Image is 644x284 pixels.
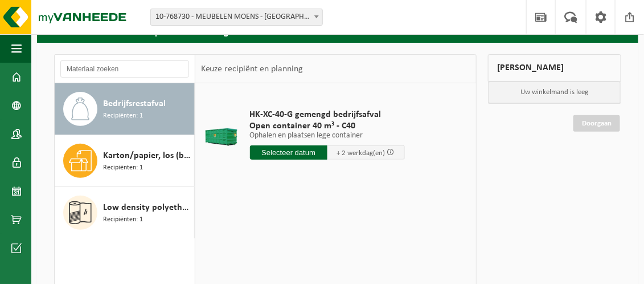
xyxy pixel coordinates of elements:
[337,149,385,157] span: + 2 werkdag(en)
[55,83,195,135] button: Bedrijfsrestafval Recipiënten: 1
[55,135,195,187] button: Karton/papier, los (bedrijven) Recipiënten: 1
[151,9,322,25] span: 10-768730 - MEUBELEN MOENS - LONDERZEEL
[195,55,309,83] div: Keuze recipiënt en planning
[103,201,191,214] span: Low density polyethyleen (LDPE) folie, los, gekleurd
[103,97,166,111] span: Bedrijfsrestafval
[250,145,327,160] input: Selecteer datum
[150,9,323,26] span: 10-768730 - MEUBELEN MOENS - LONDERZEEL
[489,82,621,103] p: Uw winkelmand is leeg
[55,187,195,238] button: Low density polyethyleen (LDPE) folie, los, gekleurd Recipiënten: 1
[103,214,143,225] span: Recipiënten: 1
[250,109,405,120] span: HK-XC-40-G gemengd bedrijfsafval
[103,163,143,173] span: Recipiënten: 1
[250,132,405,140] p: Ophalen en plaatsen lege container
[103,111,143,121] span: Recipiënten: 1
[60,60,189,78] input: Materiaal zoeken
[250,120,405,132] span: Open container 40 m³ - C40
[573,115,620,132] a: Doorgaan
[103,149,191,163] span: Karton/papier, los (bedrijven)
[488,54,621,82] div: [PERSON_NAME]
